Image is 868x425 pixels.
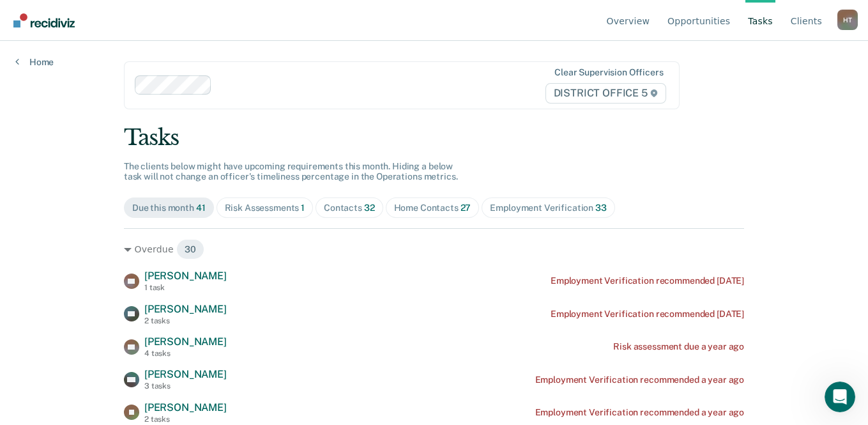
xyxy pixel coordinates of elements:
[825,382,855,412] iframe: Intercom live chat
[324,203,375,213] div: Contacts
[144,401,227,413] span: [PERSON_NAME]
[595,203,607,213] span: 33
[144,270,227,282] span: [PERSON_NAME]
[13,13,75,27] img: Recidiviz
[490,203,606,213] div: Employment Verification
[144,283,227,292] div: 1 task
[301,203,305,213] span: 1
[554,67,663,78] div: Clear supervision officers
[551,275,744,286] div: Employment Verification recommended [DATE]
[535,407,745,418] div: Employment Verification recommended a year ago
[144,336,227,348] span: [PERSON_NAME]
[225,203,305,213] div: Risk Assessments
[144,382,227,390] div: 3 tasks
[613,341,744,352] div: Risk assessment due a year ago
[176,239,204,259] span: 30
[837,10,858,30] button: Profile dropdown button
[124,161,458,182] span: The clients below might have upcoming requirements this month. Hiding a below task will not chang...
[837,10,858,30] div: H T
[551,309,744,320] div: Employment Verification recommended [DATE]
[394,203,471,213] div: Home Contacts
[124,125,744,151] div: Tasks
[132,203,206,213] div: Due this month
[535,375,745,385] div: Employment Verification recommended a year ago
[144,303,227,315] span: [PERSON_NAME]
[15,56,54,68] a: Home
[144,349,227,358] div: 4 tasks
[144,316,227,325] div: 2 tasks
[144,415,227,424] div: 2 tasks
[124,239,744,259] div: Overdue 30
[364,203,375,213] span: 32
[461,203,471,213] span: 27
[196,203,206,213] span: 41
[144,368,227,380] span: [PERSON_NAME]
[545,83,666,104] span: DISTRICT OFFICE 5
